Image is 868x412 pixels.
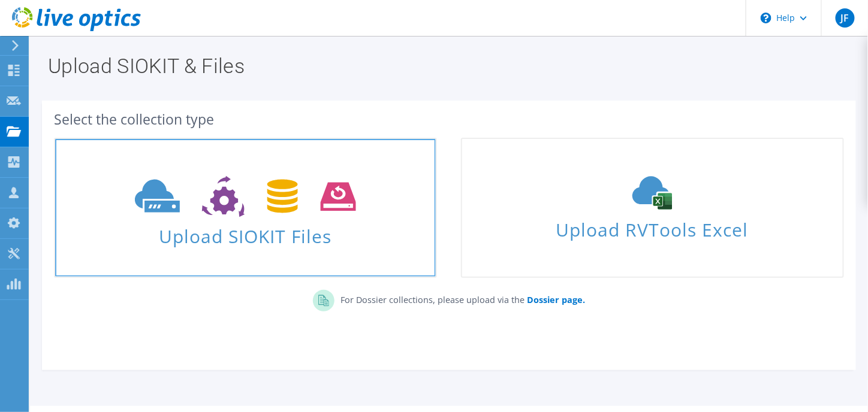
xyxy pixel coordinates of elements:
a: Upload SIOKIT Files [54,138,437,278]
span: Upload RVTools Excel [462,214,843,240]
span: Upload SIOKIT Files [55,220,436,246]
p: For Dossier collections, please upload via the [334,290,585,307]
a: Upload RVTools Excel [461,138,844,278]
svg: \n [761,13,771,23]
span: JF [836,8,855,28]
b: Dossier page. [527,294,585,305]
a: Dossier page. [525,294,585,305]
div: Select the collection type [54,113,844,126]
h1: Upload SIOKIT & Files [48,56,844,76]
